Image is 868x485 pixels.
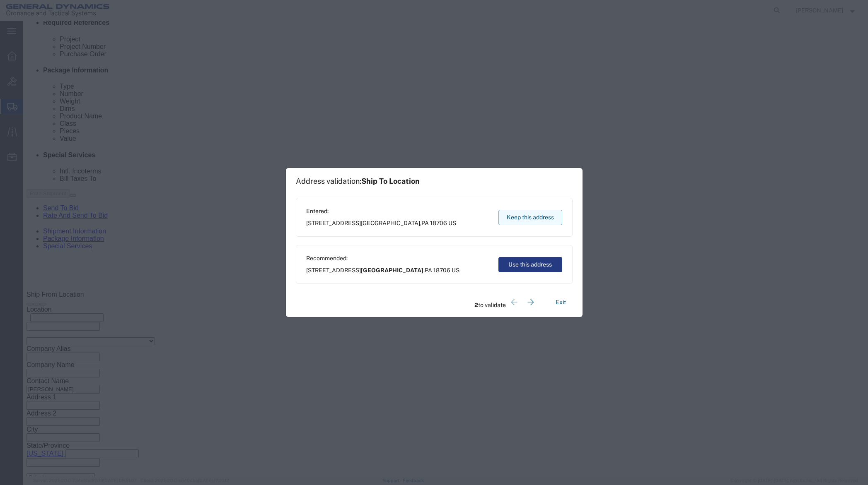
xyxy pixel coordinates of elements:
span: Ship To Location [361,177,420,185]
button: Exit [549,295,573,310]
button: Keep this address [498,210,562,225]
span: 18706 [430,220,447,226]
span: US [452,267,459,274]
span: [GEOGRAPHIC_DATA] [361,220,420,226]
span: [GEOGRAPHIC_DATA] [361,267,423,274]
span: 18706 [433,267,450,274]
div: to validate [474,294,539,310]
button: Use this address [498,257,562,272]
span: Entered: [306,207,456,216]
span: PA [421,220,429,226]
span: [STREET_ADDRESS] , [306,219,456,228]
span: PA [425,267,432,274]
h1: Address validation: [296,177,420,186]
span: US [448,220,456,226]
span: Recommended: [306,254,459,263]
span: [STREET_ADDRESS] , [306,266,459,275]
span: 2 [474,302,478,308]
